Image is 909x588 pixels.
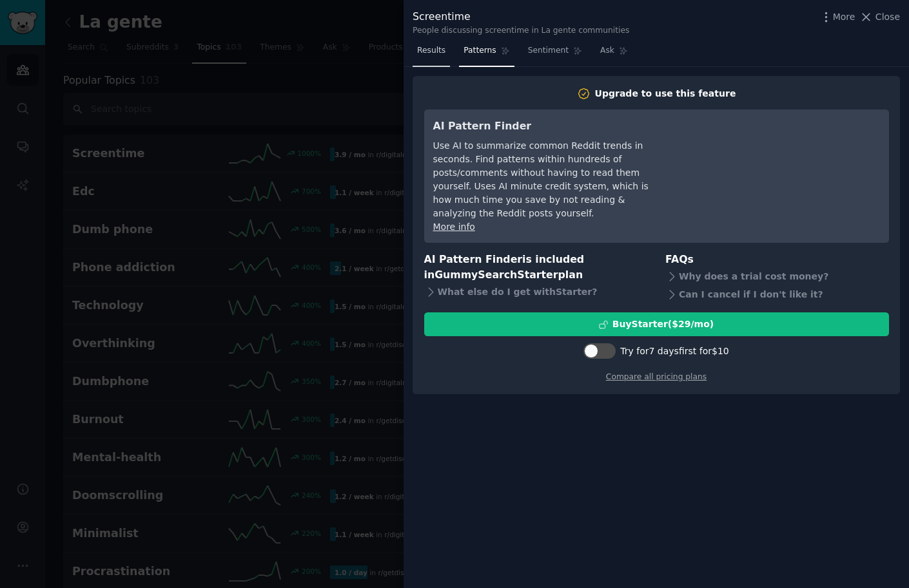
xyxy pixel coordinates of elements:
div: Why does a trial cost money? [665,267,889,285]
a: Patterns [459,41,514,67]
a: Results [413,41,450,67]
div: Try for 7 days first for $10 [620,345,728,358]
div: What else do I get with Starter ? [424,283,648,301]
span: More [833,10,855,24]
span: Close [875,10,900,24]
div: Upgrade to use this feature [595,87,736,100]
div: Buy Starter ($ 29 /mo ) [612,318,714,331]
a: Sentiment [523,41,587,67]
button: BuyStarter($29/mo) [424,312,889,336]
h3: FAQs [665,252,889,268]
span: Ask [600,45,614,57]
a: Compare all pricing plans [606,372,707,381]
div: Use AI to summarize common Reddit trends in seconds. Find patterns within hundreds of posts/comme... [433,139,669,220]
button: Close [859,10,900,24]
span: GummySearch Starter [435,269,558,281]
span: Patterns [464,45,496,57]
a: Ask [596,41,632,67]
a: More info [433,222,475,232]
button: More [819,10,855,24]
h3: AI Pattern Finder [433,119,669,135]
span: Sentiment [528,45,569,57]
span: Results [417,45,445,57]
div: Can I cancel if I don't like it? [665,285,889,303]
div: Screentime [413,9,629,25]
iframe: YouTube video player [687,119,880,215]
h3: AI Pattern Finder is included in plan [424,252,648,283]
div: People discussing screentime in La gente communities [413,25,629,37]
